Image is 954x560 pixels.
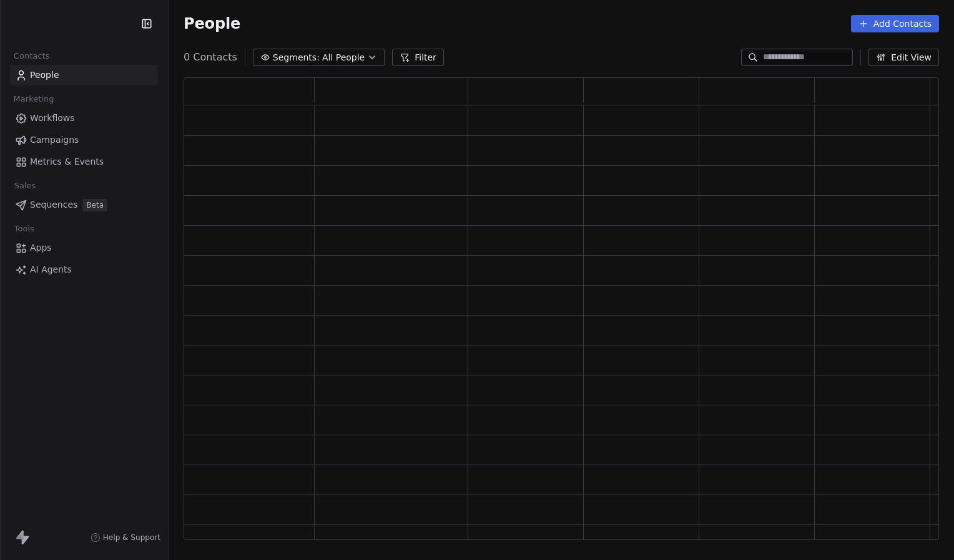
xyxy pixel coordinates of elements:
span: Contacts [8,47,55,65]
span: 0 Contacts [184,50,237,65]
span: Workflows [30,112,75,125]
a: People [10,65,158,85]
span: Metrics & Events [30,155,104,168]
a: Workflows [10,108,158,128]
span: Segments: [273,51,320,64]
button: Filter [392,49,444,66]
span: Sales [9,176,41,195]
span: Apps [30,241,52,254]
button: Add Contacts [851,15,939,32]
a: Help & Support [91,533,160,543]
span: Help & Support [103,533,160,543]
span: People [30,69,59,82]
span: People [184,14,240,33]
span: Sequences [30,198,77,211]
span: Tools [9,220,39,238]
a: AI Agents [10,259,158,280]
span: Beta [82,199,107,211]
a: Metrics & Events [10,152,158,172]
span: All People [322,51,365,64]
span: Campaigns [30,133,79,147]
a: SequencesBeta [10,195,158,215]
button: Edit View [868,49,939,66]
a: Campaigns [10,130,158,150]
span: Marketing [8,90,59,109]
a: Apps [10,238,158,258]
span: AI Agents [30,263,72,276]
